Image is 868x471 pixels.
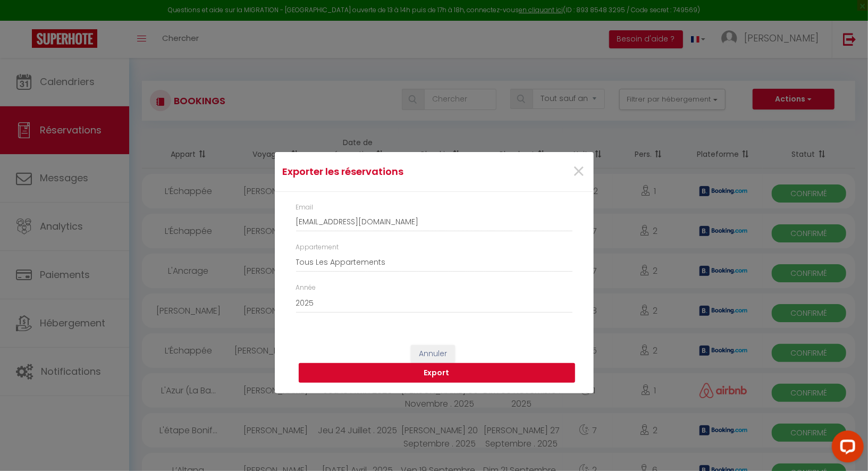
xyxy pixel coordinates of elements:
[283,164,480,179] h4: Exporter les réservations
[411,345,455,363] button: Annuler
[299,363,575,383] button: Export
[572,161,586,183] button: Close
[296,203,314,213] label: Email
[296,242,339,253] label: Appartement
[572,156,586,188] span: ×
[823,426,868,471] iframe: LiveChat chat widget
[296,283,316,293] label: Année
